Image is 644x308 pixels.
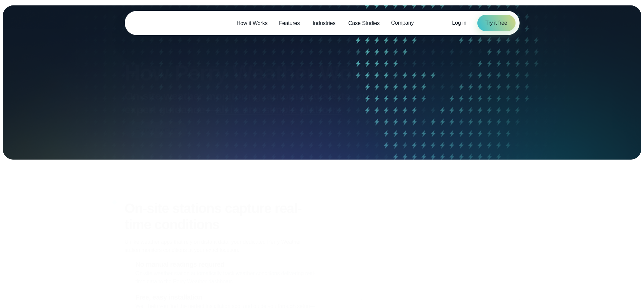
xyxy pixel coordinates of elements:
[348,19,380,27] span: Case Studies
[237,19,268,27] span: How it Works
[231,16,273,30] a: How it Works
[279,19,300,27] span: Features
[342,16,385,30] a: Case Studies
[485,19,507,27] span: Try it free
[477,15,516,31] a: Try it free
[452,19,466,27] a: Log in
[313,19,335,27] span: Industries
[391,19,414,27] span: Company
[452,20,466,26] span: Log in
